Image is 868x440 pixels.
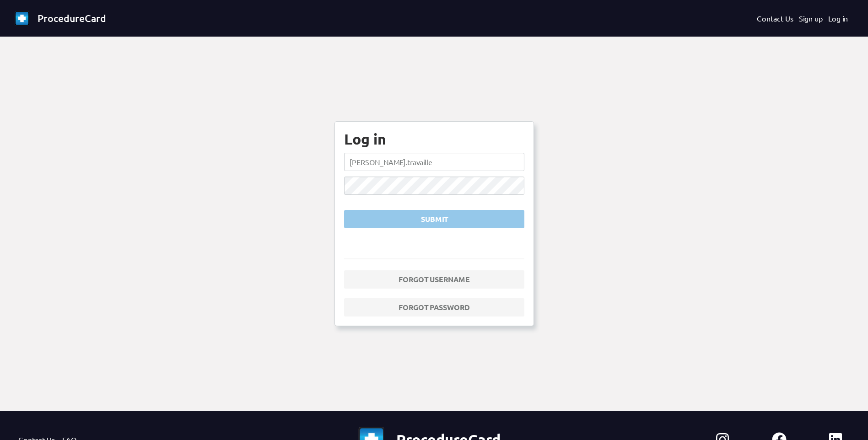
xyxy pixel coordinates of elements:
[757,13,793,24] a: Contact Us
[38,12,106,24] span: ProcedureCard
[344,153,524,171] input: Username
[352,274,517,285] div: Forgot username
[344,131,524,147] div: Log in
[352,302,517,313] div: Forgot password
[344,298,524,317] a: Forgot password
[828,13,848,24] a: Log in
[15,11,29,26] img: favicon-32x32.png
[344,210,524,228] button: Submit
[352,214,517,225] div: Submit
[344,270,524,289] a: Forgot username
[799,13,823,24] a: Sign up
